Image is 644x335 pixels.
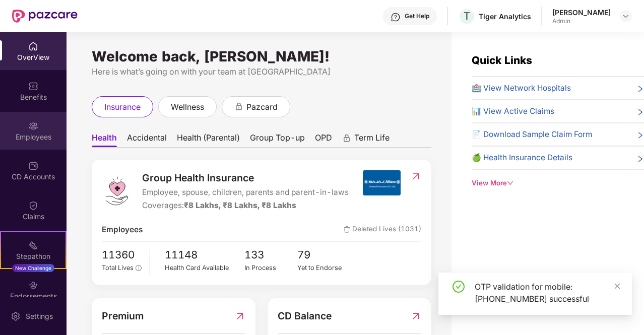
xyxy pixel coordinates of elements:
span: T [464,10,470,22]
span: 133 [244,247,298,263]
span: insurance [104,101,141,113]
img: svg+xml;base64,PHN2ZyBpZD0iRW5kb3JzZW1lbnRzIiB4bWxucz0iaHR0cDovL3d3dy53My5vcmcvMjAwMC9zdmciIHdpZH... [28,280,38,290]
img: RedirectIcon [411,308,421,323]
div: New Challenge [12,264,54,272]
div: View More [472,178,644,188]
img: svg+xml;base64,PHN2ZyBpZD0iSGVscC0zMngzMiIgeG1sbnM9Imh0dHA6Ly93d3cudzMub3JnLzIwMDAvc3ZnIiB3aWR0aD... [391,12,401,22]
div: Health Card Available [165,263,244,273]
span: 🏥 View Network Hospitals [472,82,571,94]
span: wellness [171,101,204,113]
div: Coverages: [142,199,349,212]
div: Get Help [405,12,429,20]
span: ₹8 Lakhs, ₹8 Lakhs, ₹8 Lakhs [184,200,296,210]
span: Group Health Insurance [142,170,349,185]
span: close [614,283,621,290]
span: 79 [297,247,351,263]
div: [PERSON_NAME] [552,8,611,17]
div: Admin [552,17,611,25]
img: RedirectIcon [411,171,421,181]
span: Premium [102,308,144,323]
span: right [636,84,644,94]
img: insurerIcon [363,170,401,195]
div: Tiger Analytics [479,12,531,21]
div: In Process [244,263,298,273]
div: Here is what’s going on with your team at [GEOGRAPHIC_DATA] [92,65,431,78]
div: Stepathon [1,251,66,261]
span: Total Lives [102,264,134,272]
span: OPD [315,132,332,147]
div: OTP validation for mobile: [PHONE_NUMBER] successful [475,281,620,305]
img: logo [102,176,132,206]
span: Group Top-up [250,132,305,147]
div: animation [234,102,243,111]
div: animation [342,133,351,143]
span: Term Life [354,132,390,147]
span: right [636,107,644,117]
span: 🍏 Health Insurance Details [472,152,572,164]
span: Health (Parental) [177,132,240,147]
span: right [636,130,644,141]
img: RedirectIcon [235,308,245,323]
img: svg+xml;base64,PHN2ZyBpZD0iRW1wbG95ZWVzIiB4bWxucz0iaHR0cDovL3d3dy53My5vcmcvMjAwMC9zdmciIHdpZHRoPS... [28,121,38,131]
span: down [507,180,513,186]
img: deleteIcon [344,226,350,233]
span: CD Balance [278,308,332,323]
span: 📊 View Active Claims [472,105,554,117]
div: Welcome back, [PERSON_NAME]! [92,52,431,60]
span: Health [92,132,117,147]
span: 11148 [165,247,244,263]
span: Employee, spouse, children, parents and parent-in-laws [142,186,349,198]
span: Quick Links [472,54,532,66]
span: info-circle [136,265,141,271]
img: svg+xml;base64,PHN2ZyBpZD0iU2V0dGluZy0yMHgyMCIgeG1sbnM9Imh0dHA6Ly93d3cudzMub3JnLzIwMDAvc3ZnIiB3aW... [11,311,21,321]
span: right [636,154,644,164]
img: New Pazcare Logo [12,10,78,23]
span: pazcard [246,101,278,113]
img: svg+xml;base64,PHN2ZyBpZD0iSG9tZSIgeG1sbnM9Imh0dHA6Ly93d3cudzMub3JnLzIwMDAvc3ZnIiB3aWR0aD0iMjAiIG... [28,41,38,51]
span: 11360 [102,247,142,263]
img: svg+xml;base64,PHN2ZyBpZD0iRHJvcGRvd24tMzJ4MzIiIHhtbG5zPSJodHRwOi8vd3d3LnczLm9yZy8yMDAwL3N2ZyIgd2... [622,12,630,20]
img: svg+xml;base64,PHN2ZyB4bWxucz0iaHR0cDovL3d3dy53My5vcmcvMjAwMC9zdmciIHdpZHRoPSIyMSIgaGVpZ2h0PSIyMC... [28,240,38,250]
div: Settings [23,311,56,321]
img: svg+xml;base64,PHN2ZyBpZD0iQmVuZWZpdHMiIHhtbG5zPSJodHRwOi8vd3d3LnczLm9yZy8yMDAwL3N2ZyIgd2lkdGg9Ij... [28,81,38,91]
span: 📄 Download Sample Claim Form [472,128,592,141]
span: Deleted Lives (1031) [344,224,421,236]
img: svg+xml;base64,PHN2ZyBpZD0iQ0RfQWNjb3VudHMiIGRhdGEtbmFtZT0iQ0QgQWNjb3VudHMiIHhtbG5zPSJodHRwOi8vd3... [28,161,38,171]
div: Yet to Endorse [297,263,351,273]
span: Employees [102,224,143,236]
span: check-circle [453,281,465,293]
span: Accidental [127,132,167,147]
img: svg+xml;base64,PHN2ZyBpZD0iQ2xhaW0iIHhtbG5zPSJodHRwOi8vd3d3LnczLm9yZy8yMDAwL3N2ZyIgd2lkdGg9IjIwIi... [28,200,38,211]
